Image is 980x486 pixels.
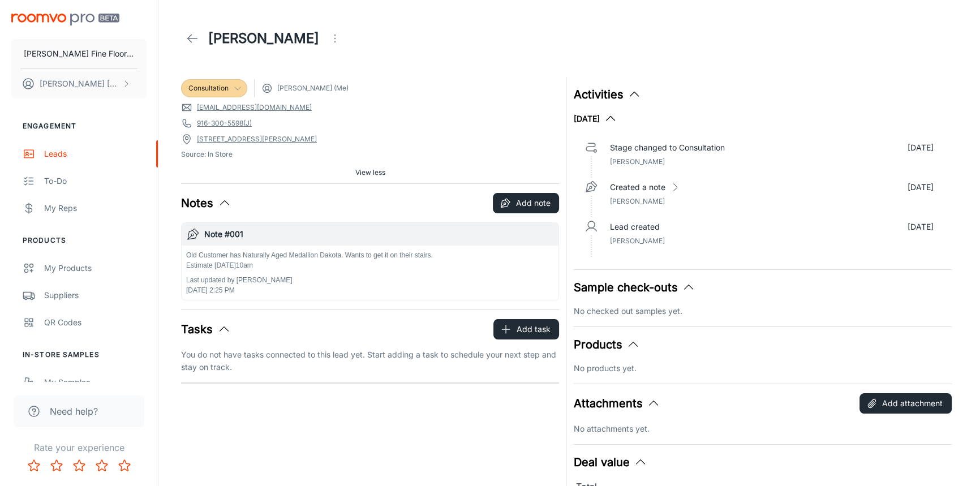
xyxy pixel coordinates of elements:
[573,423,951,435] p: No attachments yet.
[23,454,45,477] button: Rate 1 star
[91,454,113,477] button: Rate 4 star
[609,141,724,154] p: Stage changed to Consultation
[197,102,312,113] a: [EMAIL_ADDRESS][DOMAIN_NAME]
[859,393,952,414] button: Add attachment
[573,336,640,353] button: Products
[573,395,660,412] button: Attachments
[186,275,435,285] p: Last updated by [PERSON_NAME]
[24,48,134,60] p: [PERSON_NAME] Fine Floors, Inc
[11,69,147,98] button: [PERSON_NAME] [PERSON_NAME]
[44,175,147,187] div: To-do
[208,28,319,49] h1: [PERSON_NAME]
[44,202,147,214] div: My Reps
[609,157,664,166] span: [PERSON_NAME]
[609,197,664,205] span: [PERSON_NAME]
[44,148,147,160] div: Leads
[11,39,147,68] button: [PERSON_NAME] Fine Floors, Inc
[40,78,119,90] p: [PERSON_NAME] [PERSON_NAME]
[44,376,147,389] div: My Samples
[44,289,147,302] div: Suppliers
[493,319,559,339] button: Add task
[573,279,695,296] button: Sample check-outs
[186,285,435,295] p: [DATE] 2:25 PM
[609,221,659,233] p: Lead created
[908,221,934,233] p: [DATE]
[355,167,385,178] span: View less
[573,305,951,317] p: No checked out samples yet.
[573,362,951,375] p: No products yet.
[573,86,641,103] button: Activities
[50,405,98,418] span: Need help?
[493,193,559,213] button: Add note
[45,454,68,477] button: Rate 2 star
[324,27,346,50] button: Open menu
[197,118,252,128] a: 916-300-5598(J)
[44,316,147,329] div: QR Codes
[204,228,554,240] h6: Note #001
[182,223,558,300] button: Note #001Old Customer has Naturally Aged Medallion Dakota. Wants to get it on their stairs. Estim...
[181,349,559,373] p: You do not have tasks connected to this lead yet. Start adding a task to schedule your next step ...
[197,134,317,144] a: [STREET_ADDRESS][PERSON_NAME]
[113,454,136,477] button: Rate 5 star
[609,181,665,193] p: Created a note
[277,83,349,93] span: [PERSON_NAME] (Me)
[351,164,390,181] button: View less
[181,79,247,97] div: Consultation
[68,454,91,477] button: Rate 3 star
[908,141,934,154] p: [DATE]
[11,14,119,25] img: Roomvo PRO Beta
[573,454,647,471] button: Deal value
[181,149,559,160] span: Source: In Store
[181,321,231,338] button: Tasks
[573,112,617,126] button: [DATE]
[609,236,664,245] span: [PERSON_NAME]
[186,250,435,270] p: Old Customer has Naturally Aged Medallion Dakota. Wants to get it on their stairs. Estimate [DATE...
[908,181,934,193] p: [DATE]
[44,262,147,274] div: My Products
[188,83,229,93] span: Consultation
[9,441,149,454] p: Rate your experience
[181,195,231,212] button: Notes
